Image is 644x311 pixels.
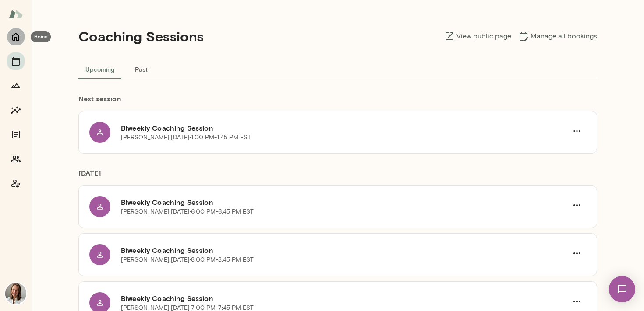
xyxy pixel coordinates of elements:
h6: Biweekly Coaching Session [121,293,568,304]
button: Members [7,150,25,168]
h4: Coaching Sessions [78,28,204,45]
h6: Next session [78,93,597,111]
a: View public page [444,31,511,41]
p: [PERSON_NAME] · [DATE] · 8:00 PM-8:45 PM EST [121,256,254,264]
img: Andrea Mayendia [5,283,26,304]
button: Upcoming [78,59,121,79]
a: Manage all bookings [518,31,597,41]
p: [PERSON_NAME] · [DATE] · 6:00 PM-6:45 PM EST [121,207,254,216]
img: Mento [9,6,23,22]
div: Home [31,31,51,42]
button: Home [7,28,25,45]
p: [PERSON_NAME] · [DATE] · 1:00 PM-1:45 PM EST [121,133,251,142]
button: Coach app [7,175,25,192]
button: Sessions [7,52,25,70]
button: Insights [7,101,25,119]
h6: Biweekly Coaching Session [121,197,568,207]
div: basic tabs example [78,59,597,79]
h6: Biweekly Coaching Session [121,245,568,256]
button: Past [121,59,161,79]
button: Growth Plan [7,77,25,94]
h6: [DATE] [78,168,597,185]
h6: Biweekly Coaching Session [121,123,568,133]
button: Documents [7,126,25,143]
